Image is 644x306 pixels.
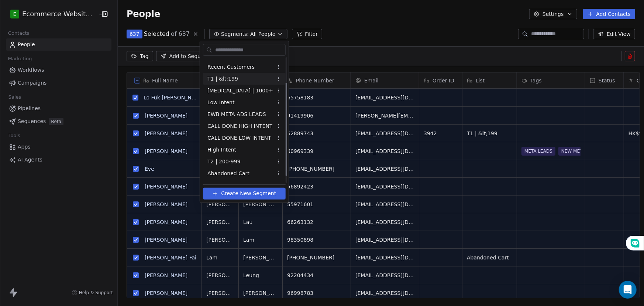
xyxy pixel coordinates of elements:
[207,158,241,166] span: T2 | 200-999
[207,99,235,106] span: Low Intent
[207,87,273,95] span: [MEDICAL_DATA] | 1000+
[207,134,271,142] span: CALL DONE LOW INTENT
[207,75,238,83] span: T1 | &lt;199
[207,170,249,177] span: Abandoned Cart
[207,146,236,154] span: High Intent
[221,190,276,197] span: Create New Segment
[207,181,262,189] span: Abandoned Cart Tags
[207,122,272,130] span: CALL DONE HIGH INTENT
[203,188,286,200] button: Create New Segment
[207,63,255,71] span: Recent Customers
[203,25,286,191] div: Suggestions
[207,110,266,118] span: EWB META ADS LEADS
